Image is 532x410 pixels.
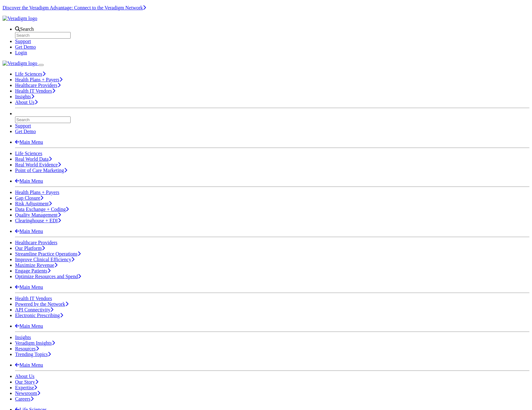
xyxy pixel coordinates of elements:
a: Main Menu [15,362,43,368]
a: Maximize Revenue [15,262,57,268]
a: Improve Clinical Efficiency [15,257,74,262]
a: About Us [15,100,38,105]
a: Veradigm logo [3,61,39,66]
a: Get Demo [15,129,36,134]
a: Quality Management [15,212,61,218]
a: Insights [15,94,34,99]
a: Get Demo [15,44,36,50]
a: Support [15,39,31,44]
a: Resources [15,346,39,351]
a: Health IT Vendors [15,88,55,94]
input: Search [15,116,71,123]
a: Newsroom [15,391,40,396]
section: Covid alert [3,5,529,11]
a: Our Platform [15,245,45,251]
a: About Us [15,374,35,379]
a: Healthcare Providers [15,240,57,245]
a: Our Story [15,379,38,385]
a: API Connectivity [15,307,53,312]
a: Electronic Prescribing [15,313,63,318]
a: Data Exchange + Coding [15,207,69,212]
a: Health IT Vendors [15,296,52,301]
a: Health Plans + Payers [15,190,59,195]
button: Toggle Navigation Menu [39,64,44,66]
a: Gap Closure [15,195,43,201]
input: Search [15,32,71,39]
a: Optimize Resources and Spend [15,274,81,279]
a: Careers [15,396,34,402]
a: Insights [15,335,31,340]
img: Veradigm logo [3,61,37,66]
a: Real World Data [15,156,52,162]
a: Veradigm Insights [15,340,55,346]
a: Streamline Practice Operations [15,251,81,256]
a: Trending Topics [15,352,51,357]
a: Life Sciences [15,151,42,156]
a: Health Plans + Payers [15,77,62,82]
a: Main Menu [15,284,43,290]
a: Search [15,26,34,32]
a: Point of Care Marketing [15,168,67,173]
a: Main Menu [15,139,43,145]
a: Powered by the Network [15,301,68,307]
a: Login [15,50,27,55]
a: Discover the Veradigm Advantage: Connect to the Veradigm NetworkLearn More [3,5,146,10]
a: Main Menu [15,229,43,234]
a: Clearinghouse + EDI [15,218,61,223]
span: Learn More [143,5,146,10]
a: Main Menu [15,178,43,184]
a: Risk Adjustment [15,201,52,206]
a: Expertise [15,385,37,390]
a: Healthcare Providers [15,83,61,88]
a: Life Sciences [15,71,46,77]
a: Real World Evidence [15,162,61,167]
a: Engage Patients [15,268,51,273]
a: Support [15,123,31,128]
img: Veradigm logo [3,16,37,21]
a: Main Menu [15,323,43,329]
